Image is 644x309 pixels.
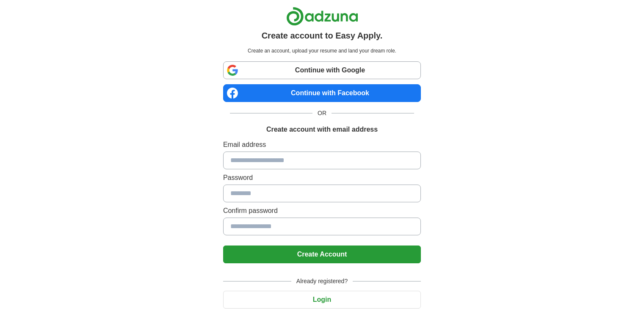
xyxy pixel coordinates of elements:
label: Password [223,173,421,183]
button: Create Account [223,246,421,263]
img: Adzuna logo [286,7,358,26]
h1: Create account to Easy Apply. [262,29,383,42]
h1: Create account with email address [266,124,378,135]
button: Login [223,291,421,309]
p: Create an account, upload your resume and land your dream role. [225,47,419,55]
label: Email address [223,140,421,150]
span: Already registered? [291,277,353,286]
span: OR [312,109,332,118]
label: Confirm password [223,206,421,216]
a: Continue with Facebook [223,84,421,102]
a: Login [223,296,421,303]
a: Continue with Google [223,61,421,79]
